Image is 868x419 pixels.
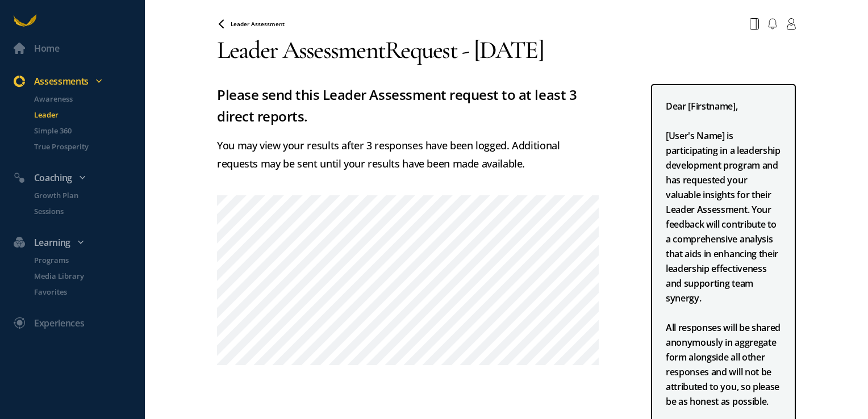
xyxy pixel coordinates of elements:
div: Home [34,41,60,56]
p: You may view your results after 3 responses have been logged. Additional requests may be sent unt... [217,136,603,173]
a: Growth Plan [20,190,145,201]
div: Coaching [7,170,149,185]
p: Sessions [34,206,143,217]
a: True Prosperity [20,141,145,152]
a: Simple 360 [20,125,145,136]
p: Media Library [34,270,143,282]
div: Assessments [7,74,149,89]
a: Media Library [20,270,145,282]
a: Favorites [20,286,145,298]
span: Leader Assessment [231,20,285,28]
p: True Prosperity [34,141,143,152]
div: Experiences [34,316,84,330]
h3: Leader Assessment Request - [DATE] [217,34,796,66]
p: Awareness [34,93,143,104]
a: Awareness [20,93,145,104]
a: Leader [20,109,145,120]
p: Simple 360 [34,125,143,136]
h3: Please send this Leader Assessment request to at least 3 direct reports. [217,84,603,127]
a: Programs [20,254,145,266]
div: Learning [7,235,149,250]
p: Leader [34,109,143,120]
a: Sessions [20,206,145,217]
p: Growth Plan [34,190,143,201]
p: Programs [34,254,143,266]
p: Favorites [34,286,143,298]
